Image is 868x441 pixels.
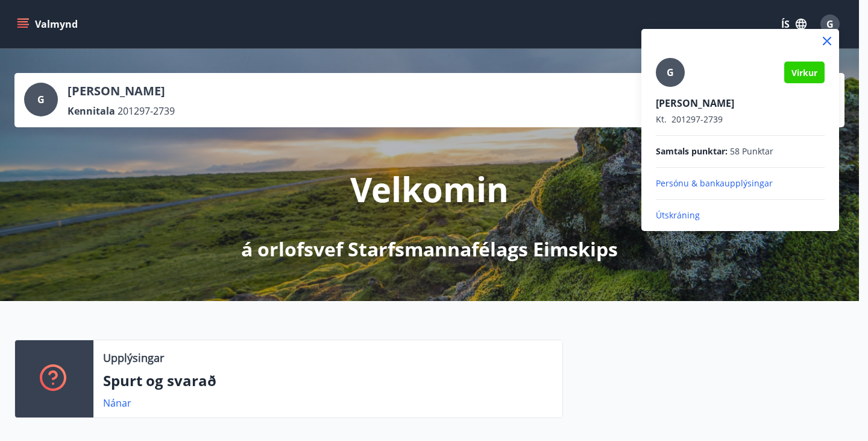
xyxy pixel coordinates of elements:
[730,145,773,157] span: 58 Punktar
[791,67,817,78] span: Virkur
[656,209,825,221] p: Útskráning
[667,66,674,79] span: G
[656,145,728,157] span: Samtals punktar :
[656,113,667,125] span: Kt.
[656,97,825,110] p: [PERSON_NAME]
[656,177,825,189] p: Persónu & bankaupplýsingar
[656,113,825,125] p: 201297-2739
